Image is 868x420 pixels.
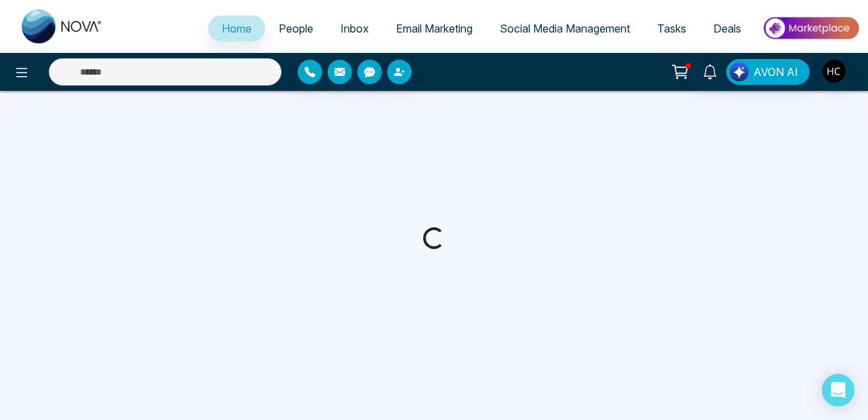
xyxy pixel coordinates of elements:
[222,22,252,35] span: Home
[726,59,810,85] button: AVON AI
[382,16,486,41] a: Email Marketing
[713,22,741,35] span: Deals
[753,64,798,80] span: AVON AI
[500,22,630,35] span: Social Media Management
[700,16,755,41] a: Deals
[762,13,860,43] img: Market-place.gif
[644,16,700,41] a: Tasks
[396,22,473,35] span: Email Marketing
[486,16,644,41] a: Social Media Management
[265,16,327,41] a: People
[279,22,313,35] span: People
[823,60,846,83] img: User Avatar
[657,22,686,35] span: Tasks
[340,22,369,35] span: Inbox
[822,374,854,406] div: Open Intercom Messenger
[208,16,265,41] a: Home
[22,9,103,43] img: Nova CRM Logo
[730,62,749,81] img: Lead Flow
[327,16,382,41] a: Inbox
